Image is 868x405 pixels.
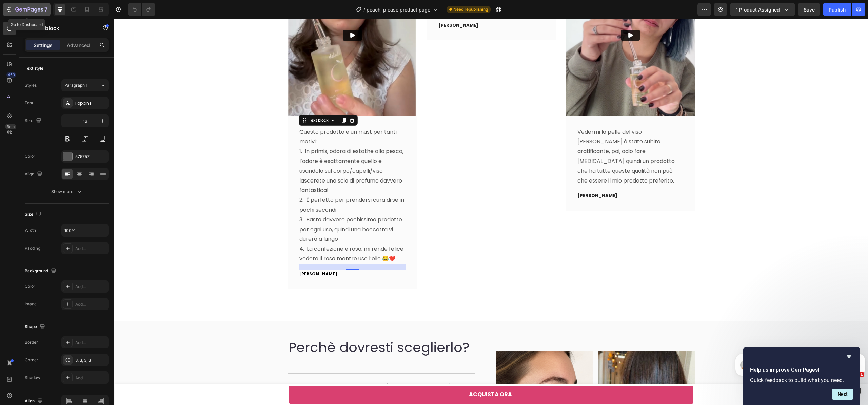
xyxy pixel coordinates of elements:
[25,116,43,125] div: Size
[453,6,488,13] span: Need republishing
[25,245,40,251] div: Padding
[367,6,430,13] span: peach, please product page
[463,108,569,167] p: Vedermi la pelle del viso [PERSON_NAME] è stato subito gratificante, poi, odio fare [MEDICAL_DATA...
[25,100,33,106] div: Font
[25,301,37,307] div: Image
[33,24,91,32] p: Text block
[44,5,47,14] p: 7
[25,339,38,345] div: Border
[25,210,43,219] div: Size
[750,377,853,383] p: Quick feedback to build what you need.
[25,357,38,363] div: Corner
[185,225,291,245] p: 4. La confezione è rosa, mi rende felice vedere il rosa mentre uso l’olio 😂❤️
[355,371,398,381] div: ACQUISTA ORA
[5,124,16,129] div: Beta
[25,186,109,198] button: Show more
[845,353,853,361] button: Hide survey
[185,252,223,258] span: [PERSON_NAME]
[859,372,864,377] span: 1
[798,3,820,16] button: Save
[114,19,868,405] iframe: Design area
[75,357,107,363] div: 3, 3, 3, 3
[175,367,579,385] button: ACQUISTA ORA
[750,353,853,400] div: Help us improve GemPages!
[324,3,430,10] p: [PERSON_NAME]
[75,301,107,307] div: Add...
[185,108,291,128] p: Questo prodotto è un must per tanti motivi:
[75,154,107,160] div: 575757
[823,3,851,16] button: Publish
[25,65,43,71] div: Text style
[75,100,107,106] div: Poppins
[61,79,109,91] button: Paragraph 1
[829,6,846,13] div: Publish
[25,170,44,179] div: Align
[25,82,37,88] div: Styles
[3,3,51,16] button: 7
[730,3,795,16] button: 1 product assigned
[174,319,361,338] h2: Perchè dovresti sceglierlo?
[75,375,107,381] div: Add...
[185,176,291,196] p: 2. È perfetto per prendersi cura di se in pochi secondi
[25,322,46,332] div: Shape
[75,246,107,252] div: Add...
[193,98,216,104] div: Text block
[832,389,853,400] button: Next question
[62,224,108,236] input: Auto
[736,6,780,13] span: 1 product assigned
[51,188,83,195] div: Show more
[463,173,569,180] p: [PERSON_NAME]
[185,196,291,225] p: 3. Basta davvero pochissimo prodotto per ogni uso, quindi una boccetta vi durerà a lungo
[25,227,36,233] div: Width
[804,7,815,13] span: Save
[732,339,868,387] iframe: Intercom notifications message
[34,42,53,49] p: Settings
[219,364,360,378] p: ha notato la pelle più idratata e luminosa già dalla prima applicazione.
[174,363,202,378] p: 100%
[363,6,365,13] span: /
[25,375,40,381] div: Shadow
[750,366,853,374] h2: Help us improve GemPages!
[6,72,16,78] div: 450
[507,11,526,22] button: Play
[25,153,35,159] div: Color
[75,340,107,346] div: Add...
[64,82,87,88] span: Paragraph 1
[75,284,107,290] div: Add...
[128,3,155,16] div: Undo/Redo
[25,283,35,290] div: Color
[67,42,90,49] p: Advanced
[229,11,248,22] button: Play
[25,267,58,276] div: Background
[185,128,291,176] p: 1. In primis, odora di estathe alla pesca, l’odore è esattamente quello e usandolo sul corpo/cape...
